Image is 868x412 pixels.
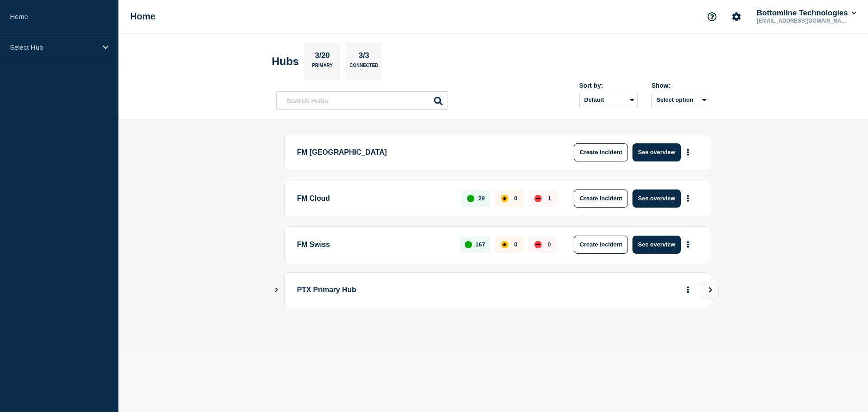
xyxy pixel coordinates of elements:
[272,55,299,68] h2: Hubs
[297,236,449,254] p: FM Swiss
[465,241,472,248] div: up
[701,281,719,299] button: View
[478,195,485,202] p: 29
[682,282,694,298] button: More actions
[276,91,448,110] input: Search Hubs
[501,195,508,202] div: affected
[579,82,638,89] div: Sort by:
[501,241,508,248] div: affected
[727,7,746,26] button: Account settings
[467,195,474,202] div: up
[579,93,638,107] select: Sort by
[651,93,710,107] button: Select option
[534,241,542,248] div: down
[297,189,451,208] p: FM Cloud
[547,195,551,202] p: 1
[297,282,547,298] p: PTX Primary Hub
[574,189,628,208] button: Create incident
[632,236,680,254] button: See overview
[514,241,517,248] p: 0
[632,143,680,161] button: See overview
[574,143,628,161] button: Create incident
[534,195,542,202] div: down
[755,18,849,24] p: [EMAIL_ADDRESS][DOMAIN_NAME]
[349,63,378,72] p: Connected
[682,236,694,253] button: More actions
[682,190,694,207] button: More actions
[476,241,486,248] p: 167
[355,51,373,63] p: 3/3
[514,195,517,202] p: 0
[297,143,547,161] p: FM [GEOGRAPHIC_DATA]
[574,236,628,254] button: Create incident
[682,144,694,161] button: More actions
[703,7,722,26] button: Support
[632,189,680,208] button: See overview
[274,287,279,294] button: Show Connected Hubs
[547,241,551,248] p: 0
[651,82,710,89] div: Show:
[312,63,333,72] p: Primary
[130,11,156,22] h1: Home
[755,9,858,18] button: Bottomline Technologies
[311,51,333,63] p: 3/20
[10,43,97,51] p: Select Hub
